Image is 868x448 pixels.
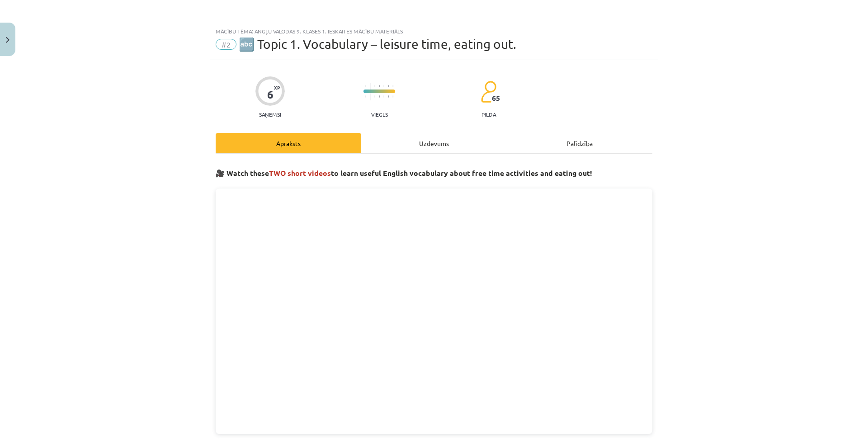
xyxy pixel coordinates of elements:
[216,28,652,34] div: Mācību tēma: Angļu valodas 9. klases 1. ieskaites mācību materiāls
[492,94,500,102] span: 65
[371,111,388,118] p: Viegls
[365,95,366,98] img: icon-short-line-57e1e144782c952c97e751825c79c345078a6d821885a25fce030b3d8c18986b.svg
[383,95,384,98] img: icon-short-line-57e1e144782c952c97e751825c79c345078a6d821885a25fce030b3d8c18986b.svg
[392,85,393,87] img: icon-short-line-57e1e144782c952c97e751825c79c345078a6d821885a25fce030b3d8c18986b.svg
[379,95,380,98] img: icon-short-line-57e1e144782c952c97e751825c79c345078a6d821885a25fce030b3d8c18986b.svg
[216,39,236,50] span: #2
[365,85,366,87] img: icon-short-line-57e1e144782c952c97e751825c79c345078a6d821885a25fce030b3d8c18986b.svg
[267,88,274,101] div: 6
[379,85,380,87] img: icon-short-line-57e1e144782c952c97e751825c79c345078a6d821885a25fce030b3d8c18986b.svg
[255,111,285,118] p: Saņemsi
[269,168,331,178] span: TWO short videos
[239,37,516,52] span: 🔤 Topic 1. Vocabulary – leisure time, eating out.
[370,83,371,100] img: icon-long-line-d9ea69661e0d244f92f715978eff75569469978d946b2353a9bb055b3ed8787d.svg
[374,95,375,98] img: icon-short-line-57e1e144782c952c97e751825c79c345078a6d821885a25fce030b3d8c18986b.svg
[388,95,389,98] img: icon-short-line-57e1e144782c952c97e751825c79c345078a6d821885a25fce030b3d8c18986b.svg
[374,85,375,87] img: icon-short-line-57e1e144782c952c97e751825c79c345078a6d821885a25fce030b3d8c18986b.svg
[216,168,592,178] strong: 🎥 Watch these to learn useful English vocabulary about free time activities and eating out!
[383,85,384,87] img: icon-short-line-57e1e144782c952c97e751825c79c345078a6d821885a25fce030b3d8c18986b.svg
[274,85,280,90] span: XP
[361,133,507,153] div: Uzdevums
[216,133,361,153] div: Apraksts
[6,37,9,43] img: icon-close-lesson-0947bae3869378f0d4975bcd49f059093ad1ed9edebbc8119c70593378902aed.svg
[481,111,496,118] p: pilda
[507,133,652,153] div: Palīdzība
[388,85,389,87] img: icon-short-line-57e1e144782c952c97e751825c79c345078a6d821885a25fce030b3d8c18986b.svg
[392,95,393,98] img: icon-short-line-57e1e144782c952c97e751825c79c345078a6d821885a25fce030b3d8c18986b.svg
[481,80,496,103] img: students-c634bb4e5e11cddfef0936a35e636f08e4e9abd3cc4e673bd6f9a4125e45ecb1.svg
